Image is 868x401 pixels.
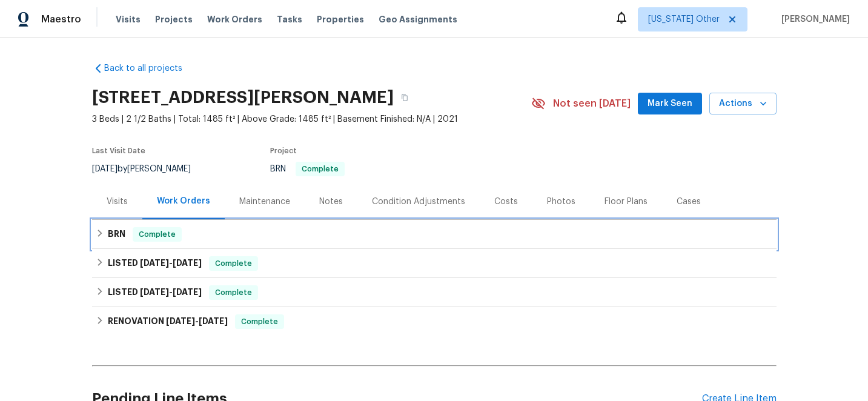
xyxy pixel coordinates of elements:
span: [DATE] [92,165,118,173]
h2: [STREET_ADDRESS][PERSON_NAME] [92,91,394,104]
div: RENOVATION [DATE]-[DATE]Complete [92,307,777,336]
div: Maintenance [239,196,290,208]
div: Visits [107,196,128,208]
span: [US_STATE] Other [648,13,720,25]
span: Complete [236,316,283,328]
span: Geo Assignments [379,13,457,25]
span: [DATE] [166,317,195,325]
span: Last Visit Date [92,147,145,154]
span: - [140,288,202,296]
div: Cases [677,196,701,208]
div: Costs [494,196,518,208]
span: Actions [719,96,767,111]
span: Complete [210,257,257,270]
span: Project [270,147,297,154]
div: BRN Complete [92,220,777,249]
span: Complete [134,228,181,240]
span: - [140,259,202,267]
span: [DATE] [173,288,202,296]
span: [DATE] [140,288,169,296]
span: 3 Beds | 2 1/2 Baths | Total: 1485 ft² | Above Grade: 1485 ft² | Basement Finished: N/A | 2021 [92,113,531,125]
div: Notes [319,196,343,208]
span: - [166,317,228,325]
span: Work Orders [207,13,262,25]
button: Actions [709,93,777,115]
h6: RENOVATION [108,314,228,329]
h6: BRN [108,227,125,242]
span: [DATE] [140,259,169,267]
div: Work Orders [157,195,210,207]
span: Tasks [277,15,302,24]
button: Mark Seen [638,93,702,115]
span: [DATE] [173,259,202,267]
button: Copy Address [394,87,416,108]
div: Condition Adjustments [372,196,465,208]
span: Visits [116,13,141,25]
span: Properties [317,13,364,25]
span: [PERSON_NAME] [777,13,850,25]
div: LISTED [DATE]-[DATE]Complete [92,249,777,278]
h6: LISTED [108,256,202,271]
span: BRN [270,165,345,173]
div: by [PERSON_NAME] [92,162,205,176]
span: Not seen [DATE] [553,98,631,110]
span: Complete [210,287,257,299]
h6: LISTED [108,285,202,300]
div: Photos [547,196,575,208]
span: [DATE] [199,317,228,325]
span: Projects [155,13,193,25]
a: Back to all projects [92,62,208,75]
span: Complete [297,165,343,173]
span: Mark Seen [648,96,692,111]
span: Maestro [41,13,81,25]
div: LISTED [DATE]-[DATE]Complete [92,278,777,307]
div: Floor Plans [605,196,648,208]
